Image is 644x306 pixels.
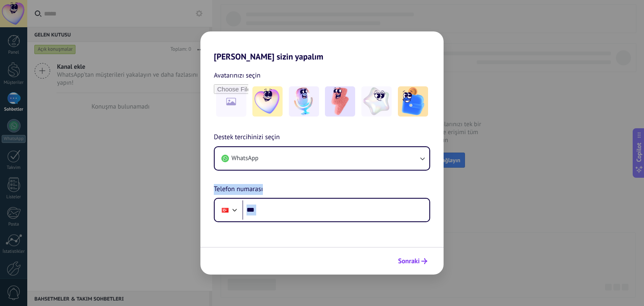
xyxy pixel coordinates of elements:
[214,184,263,195] span: Telefon numarası
[398,86,428,117] img: -5.jpeg
[231,154,258,163] span: WhatsApp
[394,254,431,268] button: Sonraki
[214,132,280,143] span: Destek tercihinizi seçin
[325,86,355,117] img: -3.jpeg
[200,31,444,62] h2: [PERSON_NAME] sizin yapalım
[361,86,392,117] img: -4.jpeg
[252,86,283,117] img: -1.jpeg
[398,258,420,264] span: Sonraki
[289,86,319,117] img: -2.jpeg
[215,147,429,170] button: WhatsApp
[217,201,233,219] div: Turkey: + 90
[214,70,260,81] span: Avatarınızı seçin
